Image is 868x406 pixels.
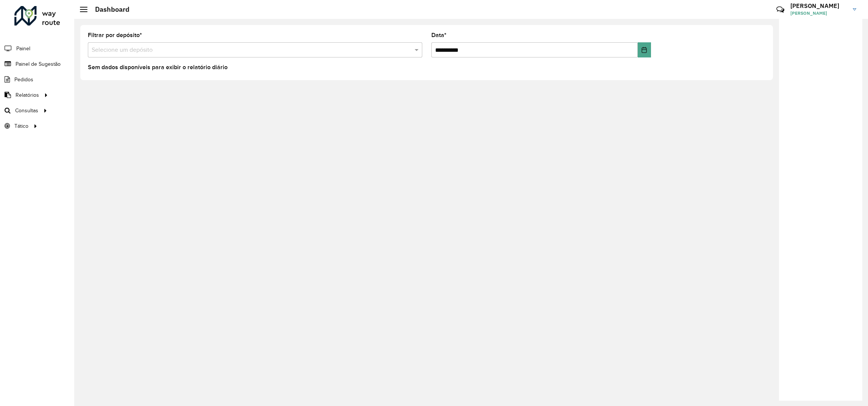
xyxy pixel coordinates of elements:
[431,31,446,40] label: Data
[16,91,39,99] span: Relatórios
[790,2,847,9] h3: [PERSON_NAME]
[790,10,847,17] span: [PERSON_NAME]
[772,2,788,18] a: Contato Rápido
[87,5,130,14] h2: Dashboard
[88,63,228,72] label: Sem dados disponíveis para exibir o relatório diário
[15,107,38,115] span: Consultas
[14,76,33,84] span: Pedidos
[88,31,142,40] label: Filtrar por depósito
[638,42,651,57] button: Choose Date
[14,122,28,130] span: Tático
[16,60,61,68] span: Painel de Sugestão
[16,45,30,53] span: Painel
